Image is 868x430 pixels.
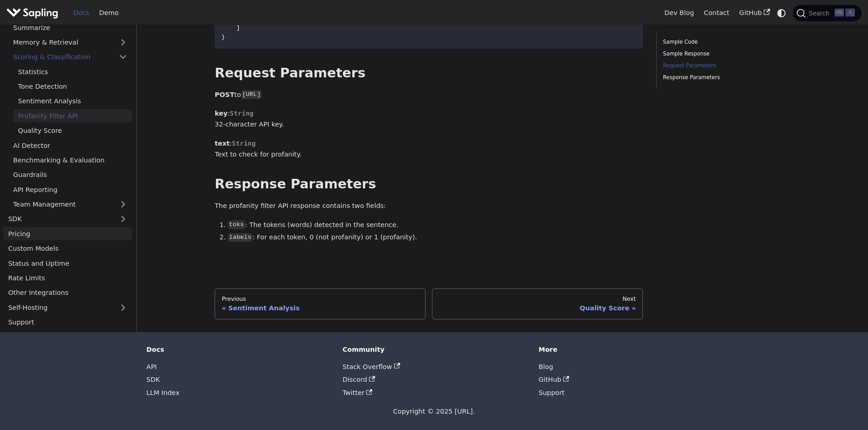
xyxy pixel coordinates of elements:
a: GitHub [734,6,775,20]
div: Next [439,295,636,303]
li: : For each token, 0 (not profanity) or 1 (profanity). [228,232,643,243]
a: Contact [699,6,734,20]
a: Sapling.ai [6,6,62,20]
a: Support [539,389,565,396]
a: Summarize [8,21,132,35]
a: Self-Hosting [3,301,132,314]
div: Previous [222,295,419,303]
a: Scoring & Classification [8,51,132,64]
a: Quality Score [13,124,132,137]
a: Memory & Retrieval [8,36,132,49]
a: SDK [3,213,114,226]
code: toks [228,220,245,229]
div: Sentiment Analysis [222,304,419,312]
a: PreviousSentiment Analysis [215,288,426,319]
nav: Docs pages [215,288,643,319]
div: Community [343,345,526,354]
p: : Text to check for profanity. [215,138,643,160]
a: API [146,363,157,370]
a: Request Parameters [663,61,786,70]
span: String [230,110,253,117]
p: The profanity filter API response contains two fields: [215,201,643,212]
a: Tone Detection [13,80,132,93]
p: : 32-character API key. [215,108,643,130]
h2: Request Parameters [215,65,643,81]
span: } [221,34,225,40]
a: Dev Blog [659,6,699,20]
kbd: K [846,9,855,17]
a: AI Detector [8,139,132,152]
a: Sample Response [663,50,786,58]
code: [URL] [241,90,262,99]
a: Sample Code [663,38,786,46]
a: Response Parameters [663,73,786,82]
a: Team Management [8,198,132,211]
a: Pricing [3,228,132,241]
div: Copyright © 2025 [URL]. [146,406,721,417]
code: labels [228,233,252,242]
div: More [539,345,722,354]
div: Quality Score [439,304,636,312]
p: to [215,90,643,101]
a: Guardrails [8,168,132,182]
a: Profanity Filter API [13,110,132,123]
a: Stack Overflow [343,363,400,370]
a: Support [3,316,132,329]
a: Twitter [343,389,373,396]
button: Search (Ctrl+K) [793,5,861,21]
a: SDK [146,376,160,383]
button: Switch between dark and light mode (currently system mode) [775,6,788,20]
a: Other Integrations [3,286,132,299]
img: Sapling.ai [6,6,58,20]
strong: text [215,140,230,147]
strong: key [215,110,227,117]
a: GitHub [539,376,570,383]
h2: Response Parameters [215,176,643,192]
a: Discord [343,376,375,383]
a: Custom Models [3,242,132,255]
a: Benchmarking & Evaluation [8,154,132,167]
a: Demo [94,6,123,20]
span: String [232,140,256,147]
strong: POST [215,91,234,98]
a: NextQuality Score [432,288,643,319]
a: Sentiment Analysis [13,95,132,108]
li: : The tokens (words) detected in the sentence. [228,220,643,231]
span: Search [806,10,835,17]
div: Docs [146,345,329,354]
a: API Reporting [8,183,132,197]
button: Expand sidebar category 'SDK' [114,213,132,226]
span: ] [236,25,240,31]
a: Docs [68,6,94,20]
a: Statistics [13,66,132,79]
a: Rate Limits [3,272,132,285]
a: Status and Uptime [3,257,132,270]
a: Blog [539,363,553,370]
a: LLM Index [146,389,180,396]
